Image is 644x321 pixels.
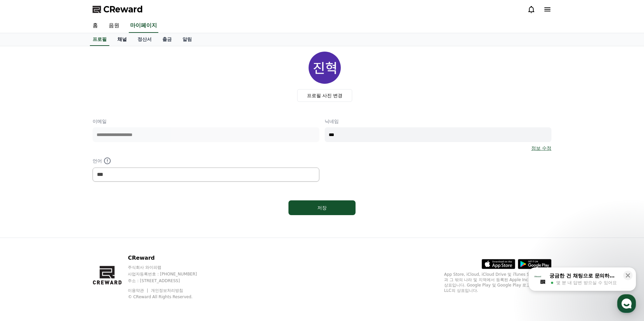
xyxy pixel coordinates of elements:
[21,222,25,228] span: 홈
[444,272,551,293] p: App Store, iCloud, iCloud Drive 및 iTunes Store는 미국과 그 밖의 나라 및 지역에서 등록된 Apple Inc.의 서비스 상표입니다. Goo...
[61,223,69,228] span: 대화
[151,288,183,293] a: 개인정보처리방침
[128,254,210,262] p: CReward
[87,19,103,33] a: 홈
[103,4,143,15] span: CReward
[104,222,112,228] span: 설정
[129,19,158,33] a: 마이페이지
[87,212,129,229] a: 설정
[93,4,143,15] a: CReward
[103,19,125,33] a: 음원
[288,200,356,215] button: 저장
[531,145,551,151] a: 정보 수정
[128,271,210,277] p: 사업자등록번호 : [PHONE_NUMBER]
[157,33,177,46] a: 출금
[93,157,319,165] p: 언어
[309,52,341,84] img: profile_image
[302,204,342,211] div: 저장
[132,33,157,46] a: 정산서
[2,212,44,229] a: 홈
[112,33,132,46] a: 채널
[128,288,149,293] a: 이용약관
[90,33,109,46] a: 프로필
[128,294,210,300] p: © CReward All Rights Reserved.
[128,278,210,283] p: 주소 : [STREET_ADDRESS]
[297,89,353,102] label: 프로필 사진 변경
[177,33,197,46] a: 알림
[128,265,210,270] p: 주식회사 와이피랩
[93,118,319,125] p: 이메일
[44,212,87,229] a: 대화
[325,118,551,125] p: 닉네임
